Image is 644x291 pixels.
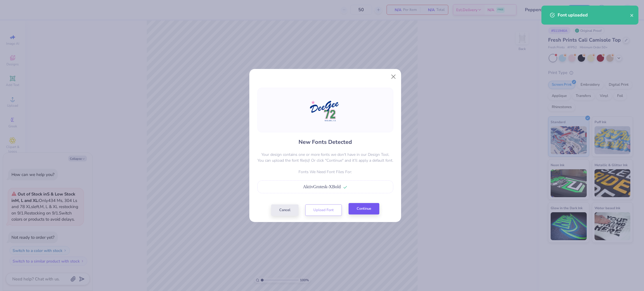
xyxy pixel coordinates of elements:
h4: New Fonts Detected [299,138,352,146]
button: Continue [349,203,379,214]
button: Close [388,71,399,82]
button: close [630,12,634,18]
p: Your design contains one or more fonts we don't have in our Design Tool. You can upload the font ... [257,152,393,163]
p: Fonts We Need Font Files For: [257,169,393,175]
div: Font uploaded [558,12,630,18]
button: Cancel [271,204,299,216]
span: AktivGrotesk-XBold [303,184,341,189]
